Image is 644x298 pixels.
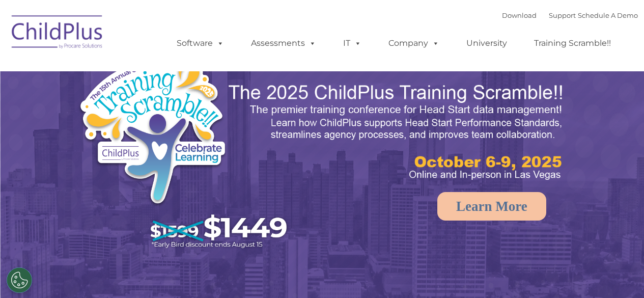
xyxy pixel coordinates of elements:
[578,11,638,19] a: Schedule A Demo
[502,11,638,19] font: |
[241,33,326,53] a: Assessments
[7,267,32,293] button: Cookies Settings
[166,33,234,53] a: Software
[437,192,546,221] a: Learn More
[502,11,537,19] a: Download
[378,33,450,53] a: Company
[456,33,517,53] a: University
[333,33,372,53] a: IT
[549,11,576,19] a: Support
[524,33,621,53] a: Training Scramble!!
[7,8,108,59] img: ChildPlus by Procare Solutions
